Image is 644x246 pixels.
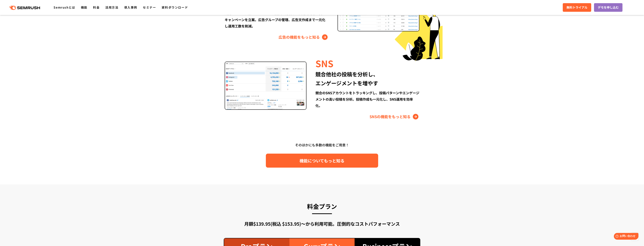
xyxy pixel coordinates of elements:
div: そのほかにも多数の機能をご用意！ [214,141,430,148]
span: 無料トライアル [566,5,587,10]
div: 競合サイトの入札キーワードや広告文を分析し、費用対効果の高いキャンペーンを立案。広告グループの管理、広告文作成まで一元化し運用工数を削減。 [225,10,329,29]
a: 導入事例 [124,5,137,10]
span: デモを申し込む [598,5,619,10]
a: 無料トライアル [563,3,591,12]
a: SNSの機能をもっと知る [370,114,419,120]
a: 活用方法 [105,5,118,10]
a: セミナー [143,5,156,10]
span: 機能についてもっと知る [300,157,344,164]
a: Semrushとは [54,5,75,10]
h3: 料金プラン [224,201,420,211]
div: 競合他社の投稿を分析し、 エンゲージメントを増やす [315,70,419,88]
a: 料金 [93,5,100,10]
a: デモを申し込む [594,3,622,12]
iframe: Help widget launcher [611,231,640,242]
div: 月額$139.95(税込 $153.95)〜から利用可能。圧倒的なコストパフォーマンス [224,220,420,227]
a: 機能 [81,5,87,10]
div: SNS [315,57,419,70]
a: 資料ダウンロード [162,5,188,10]
div: 競合のSNSアカウントをトラッキングし、投稿パターンやエンゲージメントの高い投稿を分析。投稿作成も一元化し、SNS運用を効率化。 [315,90,419,109]
a: 機能についてもっと知る [266,154,378,168]
a: 広告の機能をもっと知る [279,34,329,40]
